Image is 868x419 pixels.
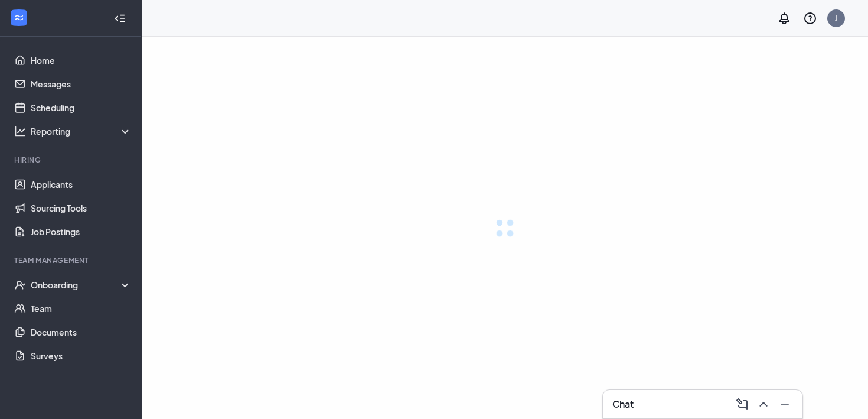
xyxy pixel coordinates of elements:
[13,12,25,24] svg: WorkstreamLogo
[14,125,26,137] svg: Analysis
[31,320,132,344] a: Documents
[732,395,750,414] button: ComposeMessage
[774,395,793,414] button: Minimize
[14,279,26,291] svg: UserCheck
[803,11,817,25] svg: QuestionInfo
[31,297,132,320] a: Team
[31,279,132,291] div: Onboarding
[753,395,772,414] button: ChevronUp
[835,13,838,23] div: J
[777,11,791,25] svg: Notifications
[756,397,771,411] svg: ChevronUp
[31,220,132,243] a: Job Postings
[31,125,132,137] div: Reporting
[735,397,749,411] svg: ComposeMessage
[31,96,132,119] a: Scheduling
[778,397,792,411] svg: Minimize
[14,155,129,165] div: Hiring
[14,255,129,265] div: Team Management
[31,344,132,368] a: Surveys
[114,12,126,24] svg: Collapse
[31,48,132,72] a: Home
[31,72,132,96] a: Messages
[612,398,634,411] h3: Chat
[31,196,132,220] a: Sourcing Tools
[31,173,132,196] a: Applicants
